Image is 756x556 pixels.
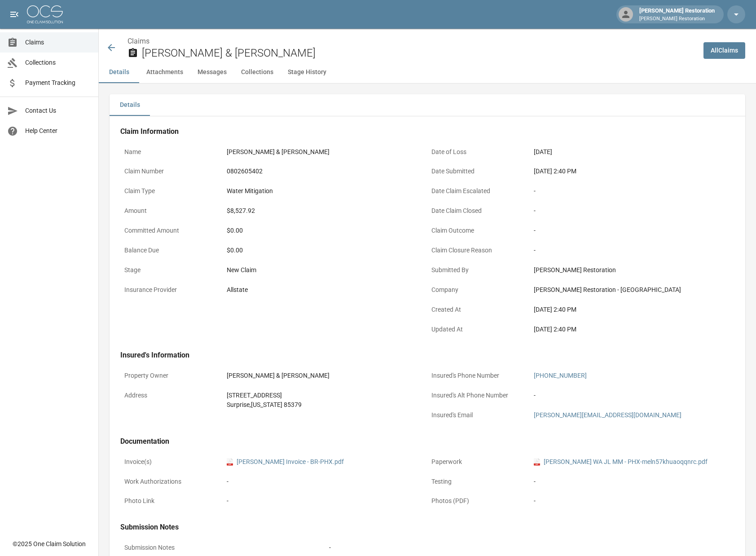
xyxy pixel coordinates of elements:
[127,36,696,47] nav: breadcrumb
[120,281,223,299] p: Insurance Provider
[534,457,708,467] a: pdf[PERSON_NAME] WA JL MM - PHX-meln57khuaoqqnrc.pdf
[120,182,223,200] p: Claim Type
[534,206,730,216] div: -
[427,301,530,318] p: Created At
[427,492,530,510] p: Photos (PDF)
[534,265,730,275] div: [PERSON_NAME] Restoration
[227,246,423,255] div: $0.00
[427,163,530,180] p: Date Submitted
[636,6,718,22] div: [PERSON_NAME] Restoration
[427,406,530,424] p: Insured's Email
[534,147,552,157] div: [DATE]
[534,246,730,255] div: -
[534,325,730,334] div: [DATE] 2:40 PM
[25,78,91,88] span: Payment Tracking
[120,453,223,471] p: Invoice(s)
[190,62,234,83] button: Messages
[534,186,730,196] div: -
[427,321,530,338] p: Updated At
[227,400,302,410] div: Surprise , [US_STATE] 85379
[534,496,730,506] div: -
[120,387,223,404] p: Address
[25,126,91,136] span: Help Center
[110,94,150,116] button: Details
[227,186,273,196] div: Water Mitigation
[281,62,334,83] button: Stage History
[227,147,330,157] div: [PERSON_NAME] & [PERSON_NAME]
[120,523,734,532] h4: Submission Notes
[234,62,281,83] button: Collections
[99,62,756,83] div: anchor tabs
[120,367,223,384] p: Property Owner
[427,261,530,279] p: Submitted By
[139,62,190,83] button: Attachments
[427,242,530,259] p: Claim Closure Reason
[534,391,536,400] div: -
[534,167,730,176] div: [DATE] 2:40 PM
[427,367,530,384] p: Insured's Phone Number
[120,492,223,510] p: Photo Link
[25,106,91,115] span: Contact Us
[703,42,745,59] a: AllClaims
[25,58,91,67] span: Collections
[427,453,530,471] p: Paperwork
[534,477,730,486] div: -
[329,543,331,552] div: -
[13,539,86,548] div: © 2025 One Claim Solution
[120,437,734,446] h4: Documentation
[227,265,423,275] div: New Claim
[427,281,530,299] p: Company
[25,38,91,47] span: Claims
[227,477,423,486] div: -
[120,202,223,220] p: Amount
[227,371,330,380] div: [PERSON_NAME] & [PERSON_NAME]
[534,305,730,314] div: [DATE] 2:40 PM
[227,457,344,467] a: pdf[PERSON_NAME] Invoice - BR-PHX.pdf
[120,473,223,490] p: Work Authorizations
[127,37,149,45] a: Claims
[427,182,530,200] p: Date Claim Escalated
[427,473,530,490] p: Testing
[227,206,255,216] div: $8,527.92
[534,285,730,295] div: [PERSON_NAME] Restoration - [GEOGRAPHIC_DATA]
[110,94,745,116] div: details tabs
[227,285,248,295] div: Allstate
[120,261,223,279] p: Stage
[142,47,696,60] h2: [PERSON_NAME] & [PERSON_NAME]
[639,15,715,23] p: [PERSON_NAME] Restoration
[227,167,263,176] div: 0802605402
[534,372,587,379] a: [PHONE_NUMBER]
[227,391,302,400] div: [STREET_ADDRESS]
[534,226,730,235] div: -
[120,163,223,180] p: Claim Number
[120,222,223,239] p: Committed Amount
[534,411,681,419] a: [PERSON_NAME][EMAIL_ADDRESS][DOMAIN_NAME]
[120,242,223,259] p: Balance Due
[227,496,229,506] div: -
[227,226,423,235] div: $0.00
[120,351,734,360] h4: Insured's Information
[5,5,23,23] button: open drawer
[99,62,139,83] button: Details
[427,222,530,239] p: Claim Outcome
[427,387,530,404] p: Insured's Alt Phone Number
[120,127,734,136] h4: Claim Information
[427,143,530,161] p: Date of Loss
[120,143,223,161] p: Name
[27,5,63,23] img: ocs-logo-white-transparent.png
[427,202,530,220] p: Date Claim Closed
